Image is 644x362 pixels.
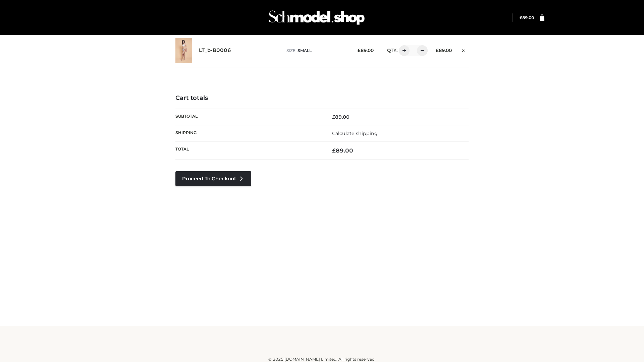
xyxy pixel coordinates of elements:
a: Remove this item [459,45,469,54]
th: Subtotal [175,109,322,125]
span: £ [520,15,522,20]
th: Shipping [175,125,322,141]
div: QTY: [380,45,425,56]
span: £ [358,48,361,53]
span: £ [332,114,335,120]
a: LT_b-B0006 [199,47,231,54]
span: £ [436,48,439,53]
a: £89.00 [520,15,534,20]
h4: Cart totals [175,95,469,102]
span: SMALL [298,48,312,53]
a: Proceed to Checkout [175,171,251,186]
img: LT_b-B0006 - SMALL [175,38,192,63]
bdi: 89.00 [332,147,353,154]
img: Schmodel Admin 964 [266,4,367,31]
bdi: 89.00 [332,114,350,120]
a: Calculate shipping [332,130,378,136]
p: size : [286,48,347,54]
bdi: 89.00 [358,48,374,53]
bdi: 89.00 [520,15,534,20]
th: Total [175,142,322,160]
bdi: 89.00 [436,48,452,53]
span: £ [332,147,336,154]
